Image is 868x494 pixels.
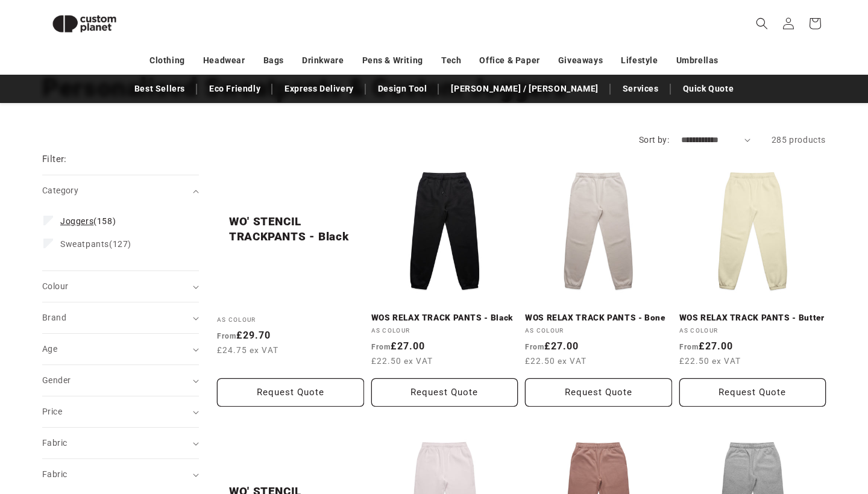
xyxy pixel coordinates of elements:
: Request Quote [371,378,518,407]
: Request Quote [679,378,826,407]
span: (158) [60,216,116,227]
summary: Colour (0 selected) [42,271,199,302]
summary: Fabric (0 selected) [42,428,199,458]
a: Express Delivery [278,78,360,99]
summary: Age (0 selected) [42,334,199,364]
a: Eco Friendly [203,78,266,99]
span: Gender [42,375,71,385]
span: Price [42,407,62,416]
a: Services [617,78,665,99]
summary: Brand (0 selected) [42,302,199,333]
img: Custom Planet [42,5,127,43]
summary: Category (0 selected) [42,175,199,206]
span: From [217,332,236,340]
span: Fabric [42,469,67,479]
a: [PERSON_NAME] / [PERSON_NAME] [445,78,604,99]
span: Category [42,186,78,195]
a: Tech [441,50,461,71]
a: Umbrellas [676,50,719,71]
span: 285 products [772,135,826,145]
span: Colour [42,281,68,291]
a: Headwear [203,50,245,71]
span: Age [42,344,57,354]
a: Lifestyle [621,50,658,71]
span: Brand [42,313,66,322]
iframe: Chat Widget [808,436,868,494]
button: Request Quote [217,378,364,407]
summary: Fabric (0 selected) [42,459,199,490]
a: WOS RELAX TRACK PANTS - Bone [525,313,672,324]
a: Quick Quote [677,78,740,99]
a: Bags [263,50,284,71]
summary: Search [749,10,775,37]
label: Sort by: [639,135,669,145]
a: WO' STENCIL TRACKPANTS - Black [229,214,352,244]
summary: Gender (0 selected) [42,365,199,396]
span: Sweatpants [60,239,109,249]
: Request Quote [525,378,672,407]
span: (127) [60,239,131,249]
a: Pens & Writing [362,50,423,71]
a: WOS RELAX TRACK PANTS - Butter [679,313,826,324]
a: Design Tool [372,78,433,99]
span: Fabric [42,438,67,448]
summary: Price [42,396,199,427]
h2: Filter: [42,152,67,166]
a: Office & Paper [479,50,539,71]
a: Clothing [149,50,185,71]
a: Best Sellers [128,78,191,99]
strong: £29.70 [217,330,271,341]
a: WOS RELAX TRACK PANTS - Black [371,313,518,324]
span: £24.75 ex VAT [217,344,278,356]
a: Giveaways [558,50,603,71]
div: AS Colour [217,316,364,324]
span: Joggers [60,216,93,226]
a: Drinkware [302,50,344,71]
